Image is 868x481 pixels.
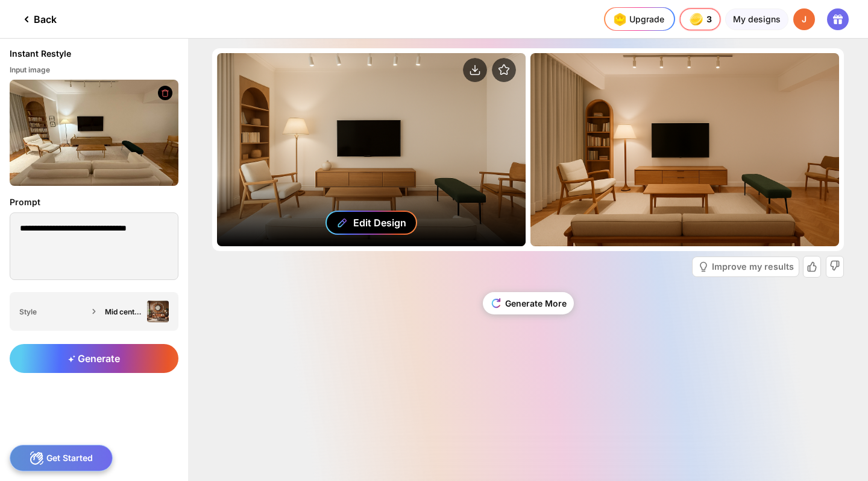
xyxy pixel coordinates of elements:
div: Style [19,307,88,316]
div: Edit Design [353,217,406,229]
span: Generate [68,352,120,365]
div: J [793,8,815,30]
div: Input image [10,65,178,75]
div: Mid century modern [105,307,142,316]
div: Instant Restyle [10,48,71,59]
div: Prompt [10,196,178,209]
div: Upgrade [610,10,664,29]
div: Generate More [483,292,574,314]
span: 3 [706,14,713,24]
img: upgrade-nav-btn-icon.gif [610,10,629,29]
div: Improve my results [712,263,794,271]
div: Get Started [10,445,113,471]
div: My designs [725,8,788,30]
div: Back [19,12,57,27]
